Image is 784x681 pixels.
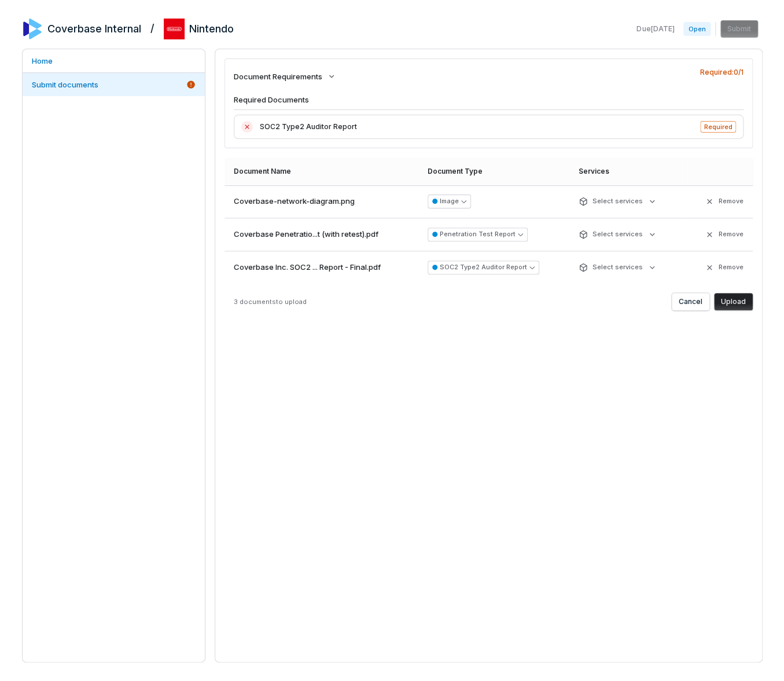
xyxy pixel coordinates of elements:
span: Submit documents [32,80,98,89]
h2: Nintendo [189,21,234,36]
button: Remove [701,191,747,212]
span: Coverbase Inc. SOC2 ... Report - Final.pdf [234,262,381,273]
span: SOC2 Type2 Auditor Report [260,121,694,133]
h4: Required Documents [234,94,743,110]
span: Coverbase Penetratio...t (with retest).pdf [234,229,378,240]
span: Document Requirements [234,71,323,82]
button: Select services [575,257,660,278]
button: Upload [714,293,753,310]
button: SOC2 Type2 Auditor Report [428,261,539,274]
button: Select services [575,191,660,212]
h2: Coverbase Internal [47,21,141,36]
span: Due [DATE] [636,24,674,34]
button: Image [428,195,471,208]
span: 3 documents to upload [234,298,307,306]
button: Document Requirements [230,64,340,89]
button: Remove [701,257,747,278]
a: Home [23,49,205,72]
span: Required [700,121,735,133]
a: Submit documents [23,73,205,96]
th: Services [572,158,682,185]
button: Remove [701,224,747,245]
button: Penetration Test Report [428,228,528,241]
th: Document Name [224,158,421,185]
h2: / [150,19,154,36]
th: Document Type [421,158,572,185]
span: Required: 0 / 1 [700,68,743,77]
button: Cancel [672,293,709,310]
span: Open [683,22,710,36]
button: Select services [575,224,660,245]
span: Coverbase-network-diagram.png [234,196,355,207]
